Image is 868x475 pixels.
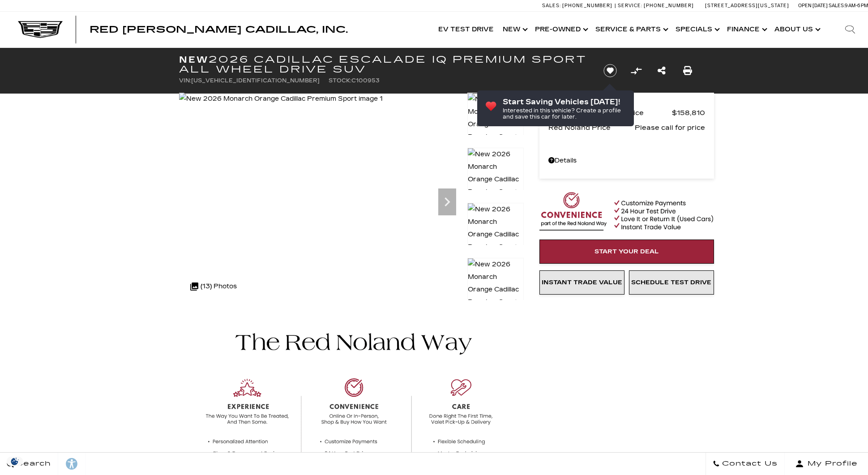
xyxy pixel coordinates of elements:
img: Opt-Out Icon [4,457,25,466]
strong: New [179,54,209,65]
span: Instant Trade Value [542,279,622,286]
span: Sales: [542,3,561,9]
a: Specials [671,12,723,47]
span: Stock: [329,77,351,84]
span: Start Your Deal [594,248,659,255]
a: New [498,12,530,47]
span: [PHONE_NUMBER] [644,3,694,9]
span: My Profile [804,458,858,470]
a: Pre-Owned [530,12,591,47]
span: [US_VEHICLE_IDENTIFICATION_NUMBER] [191,77,320,84]
div: Next [438,188,456,215]
a: Instant Trade Value [539,270,624,295]
a: [STREET_ADDRESS][US_STATE] [705,3,789,9]
span: Open [DATE] [798,3,828,9]
span: C100953 [351,77,380,84]
a: Schedule Test Drive [629,270,714,295]
a: Service & Parts [591,12,671,47]
a: About Us [770,12,823,47]
a: Start Your Deal [539,240,714,264]
span: Red Noland Price [548,121,635,134]
span: Service: [618,3,642,9]
button: Open user profile menu [785,453,868,475]
a: Details [548,154,705,167]
a: Red [PERSON_NAME] Cadillac, Inc. [90,25,348,34]
a: Contact Us [706,453,785,475]
span: Please call for price [635,121,705,134]
span: VIN: [179,77,191,84]
a: MSRP - Total Vehicle Price $158,810 [548,107,705,119]
a: Sales: [PHONE_NUMBER] [542,3,615,8]
span: [PHONE_NUMBER] [562,3,612,9]
a: Finance [723,12,770,47]
img: Cadillac Dark Logo with Cadillac White Text [18,21,63,38]
span: Search [14,458,51,470]
section: Click to Open Cookie Consent Modal [4,457,25,466]
span: Red [PERSON_NAME] Cadillac, Inc. [90,24,348,35]
img: New 2026 Monarch Orange Cadillac Premium Sport image 3 [467,203,524,266]
a: Red Noland Price Please call for price [548,121,705,134]
div: (13) Photos [186,276,241,297]
span: Sales: [829,3,845,9]
a: Print this New 2026 Cadillac ESCALADE IQ Premium Sport All Wheel Drive SUV [683,64,692,77]
img: New 2026 Monarch Orange Cadillac Premium Sport image 2 [467,148,524,211]
iframe: YouTube video player [539,299,714,440]
button: Compare Vehicle [629,64,643,77]
span: MSRP - Total Vehicle Price [548,107,672,119]
span: Contact Us [720,458,778,470]
h1: 2026 Cadillac ESCALADE IQ Premium Sport All Wheel Drive SUV [179,55,589,74]
a: EV Test Drive [434,12,498,47]
span: Schedule Test Drive [631,279,711,286]
a: Share this New 2026 Cadillac ESCALADE IQ Premium Sport All Wheel Drive SUV [658,64,666,77]
button: Save vehicle [600,64,620,78]
img: New 2026 Monarch Orange Cadillac Premium Sport image 4 [467,258,524,321]
span: 9 AM-6 PM [845,3,868,9]
img: New 2026 Monarch Orange Cadillac Premium Sport image 1 [467,93,524,156]
a: Service: [PHONE_NUMBER] [615,3,696,8]
span: $158,810 [672,107,705,119]
img: New 2026 Monarch Orange Cadillac Premium Sport image 1 [179,93,383,105]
